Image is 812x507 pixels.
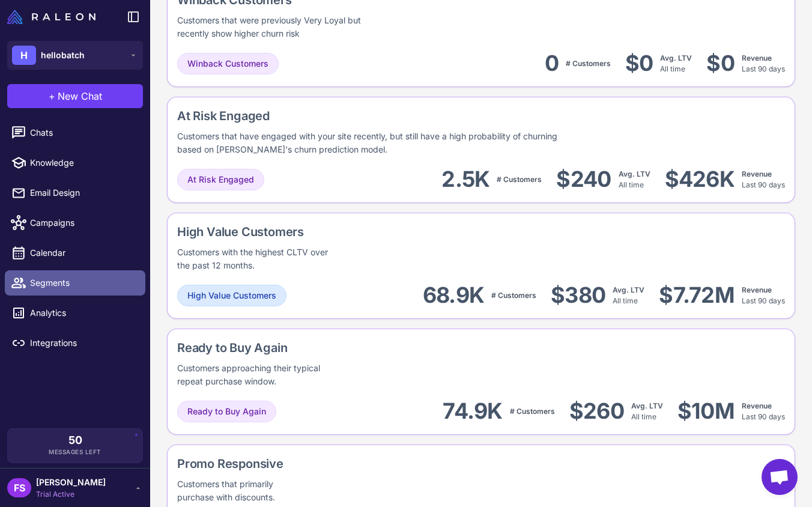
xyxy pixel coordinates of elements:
[441,166,489,193] div: 2.5K
[187,57,268,70] span: Winback Customers
[510,407,555,416] span: # Customers
[58,89,102,103] span: New Chat
[566,59,611,68] span: # Customers
[742,401,785,422] div: Last 90 days
[551,282,605,309] div: $380
[177,130,572,156] div: Customers that have engaged with your site recently, but still have a high probability of churnin...
[5,210,145,235] a: Campaigns
[742,169,785,190] div: Last 90 days
[49,89,55,103] span: +
[556,166,611,193] div: $240
[660,53,692,62] span: Avg. LTV
[5,120,145,145] a: Chats
[30,336,136,350] span: Integrations
[659,282,735,309] div: $7.72M
[5,330,145,356] a: Integrations
[619,169,650,190] div: All time
[68,435,82,446] span: 50
[7,41,143,70] button: Hhellobatch
[423,282,484,309] div: 68.9K
[660,53,692,74] div: All time
[30,306,136,320] span: Analytics
[742,285,785,306] div: Last 90 days
[5,270,145,296] a: Segments
[177,455,374,473] div: Promo Responsive
[5,150,145,175] a: Knowledge
[7,10,95,24] img: Raleon Logo
[742,285,772,294] span: Revenue
[677,398,735,425] div: $10M
[491,291,536,300] span: # Customers
[443,398,502,425] div: 74.9K
[187,289,276,302] span: High Value Customers
[36,476,106,489] span: [PERSON_NAME]
[177,246,331,272] div: Customers with the highest CLTV over the past 12 months.
[497,175,542,184] span: # Customers
[177,478,308,504] div: Customers that primarily purchase with discounts.
[762,459,798,495] div: Open chat
[30,246,136,260] span: Calendar
[177,14,383,40] div: Customers that were previously Very Loyal but recently show higher churn risk
[177,107,770,125] div: At Risk Engaged
[5,300,145,326] a: Analytics
[7,10,100,24] a: Raleon Logo
[30,276,136,290] span: Segments
[177,362,340,388] div: Customers approaching their typical repeat purchase window.
[613,285,644,306] div: All time
[742,401,772,410] span: Revenue
[30,156,136,169] span: Knowledge
[12,46,36,65] div: H
[742,53,772,62] span: Revenue
[625,50,653,77] div: $0
[631,401,663,422] div: All time
[742,53,785,74] div: Last 90 days
[30,126,136,139] span: Chats
[619,169,650,178] span: Avg. LTV
[613,285,644,294] span: Avg. LTV
[177,339,422,357] div: Ready to Buy Again
[49,448,101,457] span: Messages Left
[30,216,136,229] span: Campaigns
[742,169,772,178] span: Revenue
[187,173,254,186] span: At Risk Engaged
[187,405,266,418] span: Ready to Buy Again
[631,401,663,410] span: Avg. LTV
[36,489,106,500] span: Trial Active
[5,180,145,205] a: Email Design
[5,240,145,266] a: Calendar
[569,398,624,425] div: $260
[665,166,735,193] div: $426K
[177,223,408,241] div: High Value Customers
[7,478,31,497] div: FS
[545,50,559,77] div: 0
[41,49,85,62] span: hellobatch
[706,50,735,77] div: $0
[30,186,136,199] span: Email Design
[7,84,143,108] button: +New Chat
